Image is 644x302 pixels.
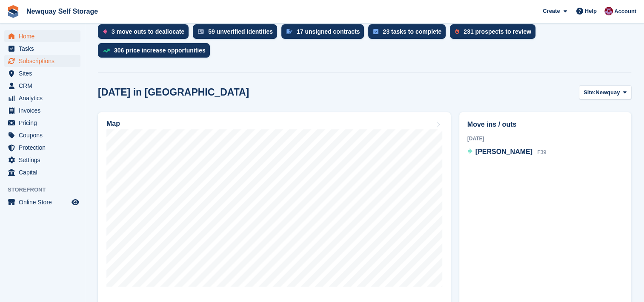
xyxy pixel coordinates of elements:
a: menu [4,166,80,178]
a: menu [4,117,80,129]
a: 59 unverified identities [193,24,281,43]
span: Protection [19,142,70,154]
h2: Move ins / outs [467,119,623,130]
span: Analytics [19,92,70,104]
a: 3 move outs to deallocate [98,24,193,43]
span: Create [543,7,560,15]
div: 59 unverified identities [208,28,273,35]
a: 231 prospects to review [450,24,540,43]
img: contract_signature_icon-13c848040528278c33f63329250d36e43548de30e8caae1d1a13099fd9432cc5.svg [286,29,292,34]
span: Site: [584,88,595,97]
a: Newquay Self Storage [23,4,101,18]
span: [PERSON_NAME] [475,148,532,155]
span: Online Store [19,196,70,208]
span: Help [585,7,597,15]
a: [PERSON_NAME] F39 [467,147,546,158]
div: 17 unsigned contracts [297,28,360,35]
a: 306 price increase opportunities [98,43,214,62]
a: menu [4,67,80,79]
span: F39 [537,149,546,155]
img: move_outs_to_deallocate_icon-f764333ba52eb49d3ac5e1228854f67142a1ed5810a6f6cc68b1a99e826820c5.svg [103,29,107,34]
h2: [DATE] in [GEOGRAPHIC_DATA] [98,87,249,98]
span: Account [614,7,636,16]
span: Tasks [19,43,70,55]
span: CRM [19,80,70,92]
div: 3 move outs to deallocate [112,28,184,35]
a: Preview store [70,197,80,207]
img: prospect-51fa495bee0391a8d652442698ab0144808aea92771e9ea1ae160a38d050c398.svg [455,29,459,34]
span: Invoices [19,105,70,116]
span: Home [19,30,70,42]
a: menu [4,154,80,166]
span: Coupons [19,129,70,141]
span: Settings [19,154,70,166]
span: Storefront [8,186,85,194]
a: menu [4,30,80,42]
span: Capital [19,166,70,178]
a: menu [4,196,80,208]
a: 17 unsigned contracts [281,24,369,43]
div: 231 prospects to review [464,28,531,35]
div: 306 price increase opportunities [114,47,206,54]
span: Sites [19,67,70,79]
a: menu [4,142,80,154]
img: stora-icon-8386f47178a22dfd0bd8f6a31ec36ba5ce8667c1dd55bd0f319d3a0aa187defe.svg [7,5,20,18]
a: menu [4,92,80,104]
span: Newquay [595,88,620,97]
a: menu [4,129,80,141]
button: Site: Newquay [579,85,631,99]
span: Pricing [19,117,70,129]
div: [DATE] [467,135,623,142]
a: menu [4,105,80,116]
img: Paul Upson [604,7,613,15]
div: 23 tasks to complete [383,28,441,35]
img: verify_identity-adf6edd0f0f0b5bbfe63781bf79b02c33cf7c696d77639b501bdc392416b5a36.svg [198,29,204,34]
img: task-75834270c22a3079a89374b754ae025e5fb1db73e45f91037f5363f120a921f8.svg [373,29,378,34]
img: price_increase_opportunities-93ffe204e8149a01c8c9dc8f82e8f89637d9d84a8eef4429ea346261dce0b2c0.svg [103,49,110,52]
a: menu [4,43,80,55]
a: menu [4,80,80,92]
a: menu [4,55,80,67]
h2: Map [106,120,120,128]
span: Subscriptions [19,55,70,67]
a: 23 tasks to complete [368,24,450,43]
